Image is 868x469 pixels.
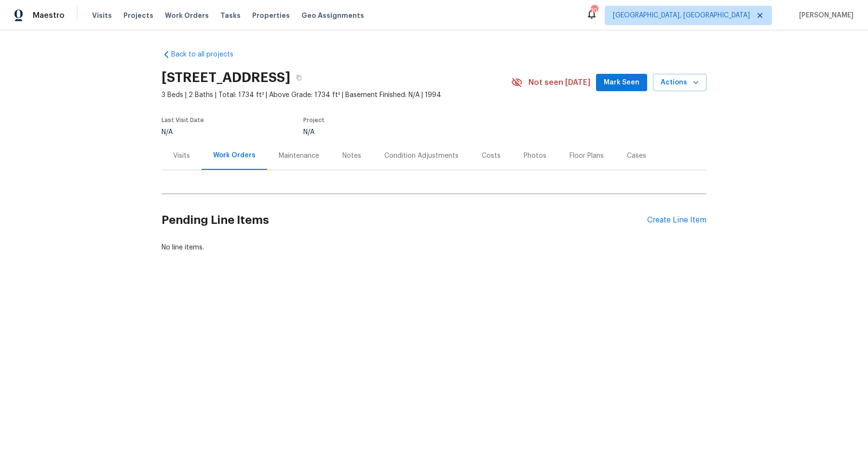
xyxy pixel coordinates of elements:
a: Back to all projects [162,50,254,59]
span: Tasks [220,12,241,19]
div: Condition Adjustments [384,151,459,161]
div: Cases [627,151,646,161]
div: No line items. [162,243,706,252]
div: Create Line Item [647,216,706,225]
span: [PERSON_NAME] [795,11,854,20]
span: Work Orders [165,11,209,20]
div: N/A [303,129,488,136]
div: Floor Plans [570,151,604,161]
span: Mark Seen [604,77,639,89]
span: Geo Assignments [301,11,364,20]
span: Projects [123,11,153,20]
button: Mark Seen [596,74,647,92]
span: 3 Beds | 2 Baths | Total: 1734 ft² | Above Grade: 1734 ft² | Basement Finished: N/A | 1994 [162,90,511,100]
span: Properties [252,11,290,20]
span: Project [303,117,325,123]
div: Photos [524,151,546,161]
h2: [STREET_ADDRESS] [162,73,290,83]
button: Copy Address [290,69,308,86]
div: Notes [342,151,361,161]
span: Last Visit Date [162,117,204,123]
span: Not seen [DATE] [529,78,590,87]
h2: Pending Line Items [162,198,647,243]
div: N/A [162,129,204,136]
span: Visits [92,11,112,20]
span: Maestro [33,11,65,20]
button: Actions [653,74,706,92]
span: Actions [661,77,699,89]
div: Work Orders [213,151,256,160]
div: Costs [482,151,501,161]
div: Visits [173,151,190,161]
span: [GEOGRAPHIC_DATA], [GEOGRAPHIC_DATA] [613,11,750,20]
div: 10 [591,6,597,15]
div: Maintenance [279,151,319,161]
